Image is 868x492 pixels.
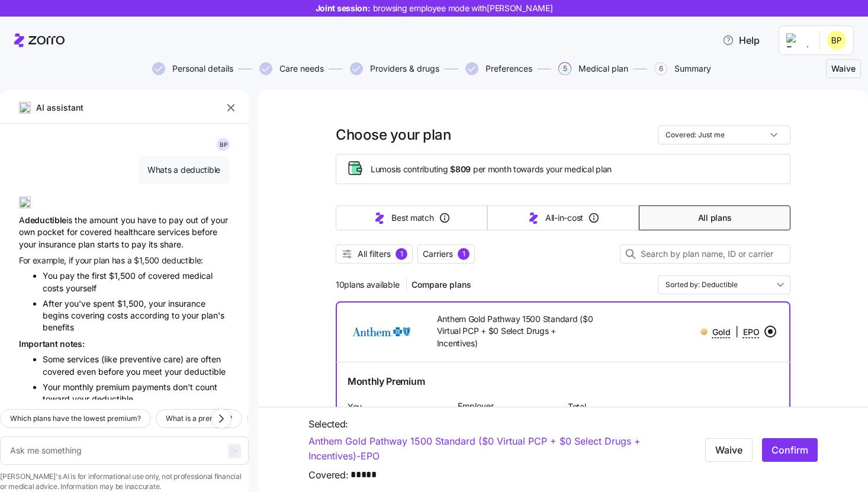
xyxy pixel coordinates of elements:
[486,65,532,73] span: Preferences
[60,338,84,348] span: notes:
[69,255,75,265] span: if
[60,271,77,281] span: pay
[826,59,861,78] button: Waive
[279,65,324,73] span: Care needs
[43,310,71,320] span: begins
[698,212,731,224] span: All plans
[654,62,711,75] button: 6Summary
[43,298,65,308] span: After
[138,271,148,281] span: of
[465,62,532,75] button: Preferences
[556,62,628,75] a: 5Medical plan
[43,394,72,404] span: toward
[43,282,66,292] span: costs
[92,394,133,404] span: deductible
[558,62,628,75] button: 5Medical plan
[19,187,230,250] div: A is the amount you have to pay out of your own pocket for covered healthcare services before you...
[126,366,143,376] span: you
[654,62,667,75] span: 6
[75,255,94,265] span: your
[92,271,109,281] span: first
[25,214,66,224] span: deductible
[195,382,217,392] span: count
[545,212,583,224] span: All-in-cost
[358,248,391,260] span: All filters
[463,62,532,75] a: Preferences
[43,382,63,392] span: Your
[66,282,97,292] span: yourself
[658,275,790,294] input: Order by dropdown
[705,438,753,461] button: Waive
[722,33,760,47] span: Help
[77,366,98,376] span: even
[458,400,494,412] span: Employer
[308,434,645,464] a: Anthem Gold Pathway 1500 Standard ($0 Virtual PCP + $0 Select Drugs + Incentives)-EPO
[149,298,168,308] span: your
[147,164,220,176] span: Whats a deductible
[165,366,184,376] span: your
[407,275,476,294] button: Compare plans
[336,245,413,263] button: All filters1
[348,62,439,75] a: Providers & drugs
[112,255,127,265] span: has
[96,382,132,392] span: premium
[316,2,553,14] span: Joint session:
[201,354,221,364] span: often
[712,326,731,338] span: Gold
[130,310,172,320] span: according
[259,62,324,75] button: Care needs
[831,63,856,75] span: Waive
[19,102,31,114] img: ai-icon.png
[558,62,571,75] span: 5
[43,354,67,364] span: Some
[674,65,711,73] span: Summary
[620,245,790,263] input: Search by plan name, ID or carrier
[148,271,182,281] span: covered
[107,310,130,320] span: costs
[412,279,471,291] span: Compare plans
[417,245,475,263] button: Carriers1
[715,442,742,456] span: Waive
[771,442,808,456] span: Confirm
[257,62,324,75] a: Care needs
[19,197,31,208] img: ai-icon.png
[93,298,117,308] span: spent
[700,324,760,339] div: |
[156,409,242,428] button: What is a premium?
[762,438,818,461] button: Confirm
[72,394,92,404] span: your
[127,255,134,265] span: a
[182,271,213,281] span: medical
[109,271,138,281] span: $1,500
[743,326,760,338] span: EPO
[173,382,195,392] span: don't
[43,366,77,376] span: covered
[10,413,141,425] span: Which plans have the lowest premium?
[827,31,846,50] img: 071854b8193060c234944d96ad859145
[786,33,810,47] img: Employer logo
[578,65,628,73] span: Medical plan
[308,468,348,483] span: Covered:
[117,298,149,308] span: $1,500,
[71,310,107,320] span: covering
[336,279,399,291] span: 10 plans available
[371,163,612,175] span: Lumos is contributing per month towards your medical plan
[19,338,60,348] span: Important
[166,413,232,425] span: What is a premium?
[134,255,162,265] span: $1,500
[168,298,205,308] span: insurance
[182,310,201,320] span: your
[163,354,186,364] span: care)
[98,366,126,376] span: before
[152,62,233,75] button: Personal details
[101,354,120,364] span: (like
[94,255,111,265] span: plan
[348,401,412,413] span: You
[458,248,470,260] div: 1
[437,313,595,349] span: Anthem Gold Pathway 1500 Standard ($0 Virtual PCP + $0 Select Drugs + Incentives)
[391,212,433,224] span: Best match
[43,322,74,332] span: benefits
[568,401,668,413] span: Total
[184,366,226,376] span: deductible
[713,28,769,52] button: Help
